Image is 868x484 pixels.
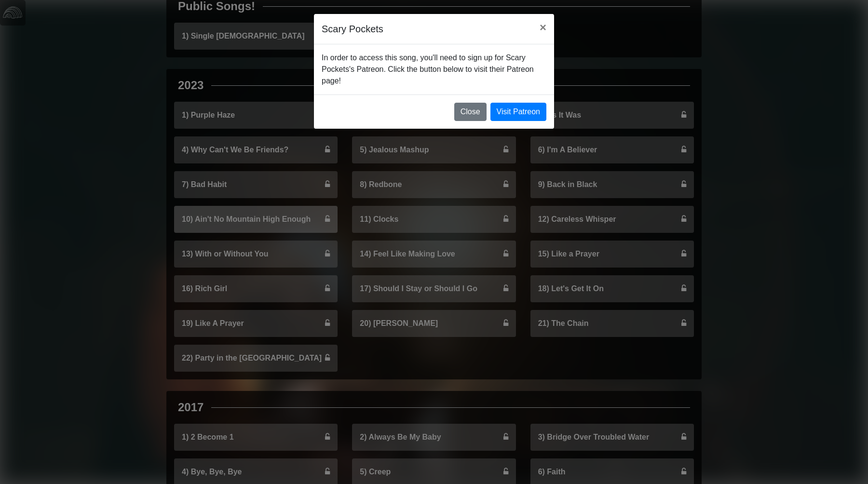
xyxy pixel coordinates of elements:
div: In order to access this song, you'll need to sign up for Scary Pockets's Patreon. Click the butto... [314,44,554,94]
button: Close [454,103,487,121]
span: × [540,21,546,34]
button: Close [532,14,554,41]
a: Visit Patreon [490,103,546,121]
h5: Scary Pockets [322,22,383,36]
